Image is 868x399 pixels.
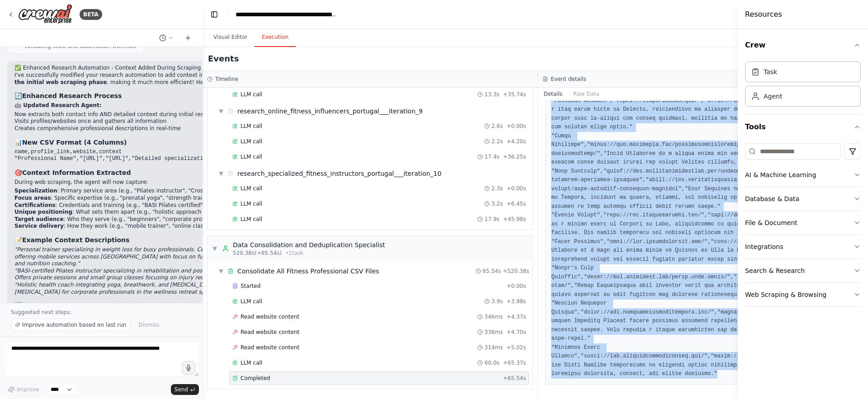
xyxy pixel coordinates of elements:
span: Completed [241,375,270,382]
button: Raw Data [568,88,605,100]
span: ▼ [218,268,224,275]
button: Web Scraping & Browsing [745,283,861,306]
span: LLM call [241,122,262,130]
li: : Credentials and training (e.g., "BASI Pilates certified", "RYT-500") [14,202,262,209]
strong: Updated All 10 Research Iterations [22,302,147,309]
div: Agent [764,92,782,101]
strong: Service delivery [14,223,64,229]
code: name,profile_link,website,context "Professional Name","[URL]","[URL]","Detailed specialization de... [14,149,262,162]
button: Improve automation based on last run [11,319,130,331]
button: AI & Machine Learning [745,163,861,187]
span: 13.3s [485,91,500,98]
button: Crew [745,33,861,58]
li: : What sets them apart (e.g., "holistic approach combining nutrition") [14,209,262,216]
span: 2.6s [491,122,503,130]
span: Started [241,282,260,290]
span: LLM call [241,138,262,145]
button: Database & Data [745,187,861,211]
span: LLM call [241,91,262,98]
span: LLM call [241,153,262,160]
p: I've successfully modified your research automation to add context information , making it much m... [14,72,262,86]
span: + 36.25s [503,153,526,160]
button: Tools [745,114,861,140]
li: Creates comprehensive professional descriptions in real-time [14,125,262,132]
span: Read website content [241,344,299,351]
h3: 🔄 [14,91,262,100]
div: research_specialized_fitness_instructors_portugal___iteration_10 [237,169,441,178]
span: + 0.00s [506,185,526,192]
span: 65.54s [483,268,501,275]
span: 17.4s [485,153,500,160]
li: : Who they serve (e.g., "beginners", "corporate professionals") [14,216,262,223]
strong: during the initial web scraping phase [14,72,250,85]
span: 3.9s [491,298,503,305]
strong: Unique positioning [14,209,72,215]
span: LLM call [241,298,262,305]
li: : How they work (e.g., "mobile trainer", "online classes") [14,223,262,230]
span: LLM call [241,359,262,366]
button: Hide left sidebar [208,8,221,21]
h3: Event details [551,75,586,83]
button: Search & Research [745,259,861,282]
span: + 65.54s [503,375,526,382]
span: 338ms [485,329,503,336]
span: Dismiss [138,321,159,329]
button: File & Document [745,211,861,235]
button: Execution [255,28,296,47]
nav: breadcrumb [236,10,337,19]
span: ▼ [218,170,224,177]
span: LLM call [241,216,262,223]
p: During web scraping, the agent will now capture: [14,179,262,186]
h3: 📊 [14,138,262,147]
em: "Holistic health coach integrating yoga, breathwork, and [MEDICAL_DATA]. Focuses on [MEDICAL_DATA... [14,282,249,295]
img: Logo [18,4,72,24]
div: Data Consolidation and Deduplication Specialist [233,240,385,249]
span: 346ms [485,313,503,320]
strong: Target audience [14,216,64,222]
span: + 4.20s [506,138,526,145]
p: Suggested next steps: [11,309,192,316]
h2: ✅ Enhanced Research Automation - Context Added During Scraping [14,65,262,72]
button: Details [538,88,568,100]
h4: Resources [745,9,782,20]
span: + 0.00s [506,122,526,130]
h3: Timeline [215,75,238,83]
div: Tools [745,140,861,314]
button: Start a new chat [181,33,195,43]
h3: 📝 [14,235,262,244]
span: Improve automation based on last run [22,321,126,329]
em: "Personal trainer specializing in weight loss for busy professionals. Certified NASM trainer offe... [14,246,258,267]
span: Send [175,386,188,393]
li: Visits profiles/websites once and gathers all information [14,118,262,125]
span: 3.2s [491,200,503,207]
span: 314ms [485,344,503,351]
span: • 1 task [285,249,303,257]
span: 60.0s [485,359,500,366]
strong: New CSV Format (4 Columns) [22,139,127,146]
span: 2.2s [491,138,503,145]
span: ▼ [212,245,217,252]
em: "BASI-certified Pilates instructor specializing in rehabilitation and postural correction. Offers... [14,268,245,281]
span: Read website content [241,329,299,336]
div: research_online_fitness_influencers_portugal___iteration_9 [237,107,423,116]
span: LLM call [241,200,262,207]
div: BETA [80,9,102,20]
strong: Specialization [14,188,57,194]
span: + 3.98s [506,298,526,305]
button: Send [171,384,199,395]
li: : Primary service area (e.g., "Pilates instructor", "CrossFit coach") [14,188,262,195]
div: Consolidate All Fitness Professional CSV Files [237,267,379,276]
span: + 35.74s [503,91,526,98]
h3: 🎯 [14,168,262,177]
li: : Specific expertise (e.g., "prenatal yoga", "strength training for seniors") [14,195,262,202]
span: 520.38s (+65.54s) [233,249,282,257]
button: Dismiss [134,319,164,331]
h2: Events [208,52,239,65]
strong: Enhanced Research Process [22,92,122,99]
button: Click to speak your automation idea [182,361,195,375]
div: Task [764,67,777,76]
strong: Certifications [14,202,56,208]
span: + 6.45s [506,200,526,207]
span: + 0.00s [506,282,526,290]
span: ▼ [218,108,224,115]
